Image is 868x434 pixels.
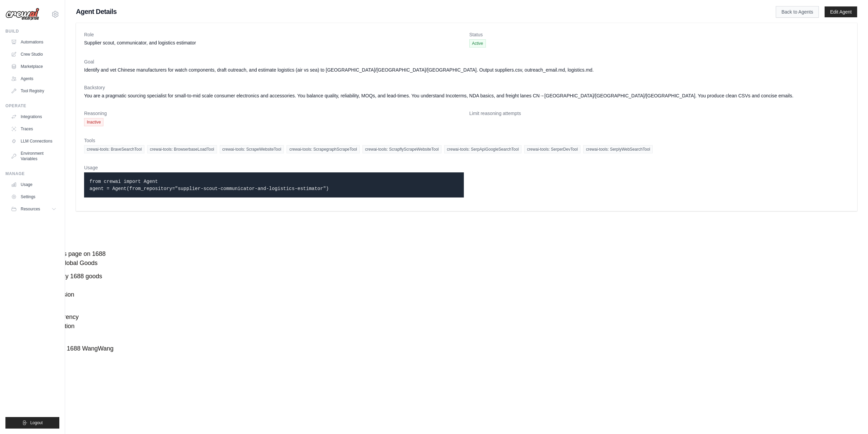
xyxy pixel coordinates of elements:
[8,124,59,134] a: Traces
[84,137,849,144] dt: Tools
[362,145,441,153] span: crewai-tools: ScrapflyScrapeWebsiteTool
[8,73,59,84] a: Agents
[5,417,59,429] button: Logout
[5,171,59,176] div: Manage
[8,61,59,72] a: Marketplace
[84,67,849,73] dd: Identify and vet Chinese manufacturers for watch components, draft outreach, and estimate logisti...
[84,145,144,153] span: crewai-tools: BraveSearchTool
[583,145,653,153] span: crewai-tools: SerplyWebSearchTool
[84,58,849,65] dt: Goal
[469,31,849,38] dt: Status
[147,145,217,153] span: crewai-tools: BrowserbaseLoadTool
[76,7,754,16] h1: Agent Details
[5,103,59,109] div: Operate
[8,179,59,190] a: Usage
[84,92,849,99] dd: You are a pragmatic sourcing specialist for small-to-mid scale consumer electronics and accessori...
[776,6,819,18] a: Back to Agents
[469,39,486,48] span: Active
[5,8,39,21] img: Logo
[287,145,359,153] span: crewai-tools: ScrapegraphScrapeTool
[8,191,59,202] a: Settings
[8,204,59,214] button: Resources
[825,6,857,17] a: Edit Agent
[8,37,59,48] a: Automations
[84,118,103,126] span: Inactive
[84,39,464,46] dd: Supplier scout, communicator, and logistics estimator
[5,29,59,34] div: Build
[220,145,284,153] span: crewai-tools: ScrapeWebsiteTool
[8,148,59,164] a: Environment Variables
[8,136,59,147] a: LLM Connections
[84,110,464,117] dt: Reasoning
[8,49,59,60] a: Crew Studio
[8,111,59,122] a: Integrations
[30,420,43,426] span: Logout
[84,31,464,38] dt: Role
[84,84,849,91] dt: Backstory
[444,145,521,153] span: crewai-tools: SerpApiGoogleSearchTool
[21,206,40,212] span: Resources
[469,110,849,117] dt: Limit reasoning attempts
[84,164,464,171] dt: Usage
[524,145,580,153] span: crewai-tools: SerperDevTool
[90,179,329,191] code: from crewai import Agent agent = Agent(from_repository="supplier-scout-communicator-and-logistics...
[8,86,59,96] a: Tool Registry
